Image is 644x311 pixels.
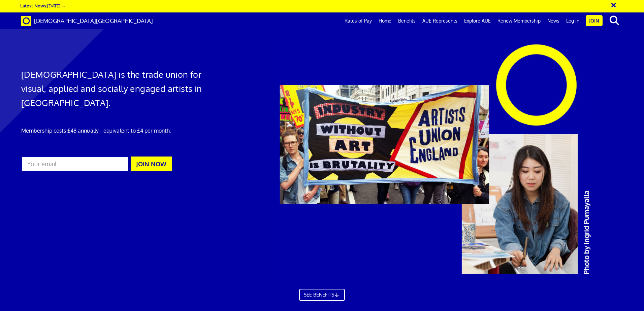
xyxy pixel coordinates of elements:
[419,12,461,29] a: AUE Represents
[563,12,583,29] a: Log in
[544,12,563,29] a: News
[16,12,158,29] a: Brand [DEMOGRAPHIC_DATA][GEOGRAPHIC_DATA]
[461,12,494,29] a: Explore AUE
[341,12,375,29] a: Rates of Pay
[21,156,129,172] input: Your email
[21,127,215,135] p: Membership costs £48 annually – equivalent to £4 per month.
[375,12,395,29] a: Home
[34,17,153,24] span: [DEMOGRAPHIC_DATA][GEOGRAPHIC_DATA]
[494,12,544,29] a: Renew Membership
[20,3,66,8] a: Latest News:[DATE] →
[20,3,47,8] strong: Latest News:
[586,15,603,26] a: Join
[299,289,345,301] a: SEE BENEFITS
[131,157,172,171] button: JOIN NOW
[21,67,215,110] h1: [DEMOGRAPHIC_DATA] is the trade union for visual, applied and socially engaged artists in [GEOGRA...
[395,12,419,29] a: Benefits
[604,13,624,28] button: search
